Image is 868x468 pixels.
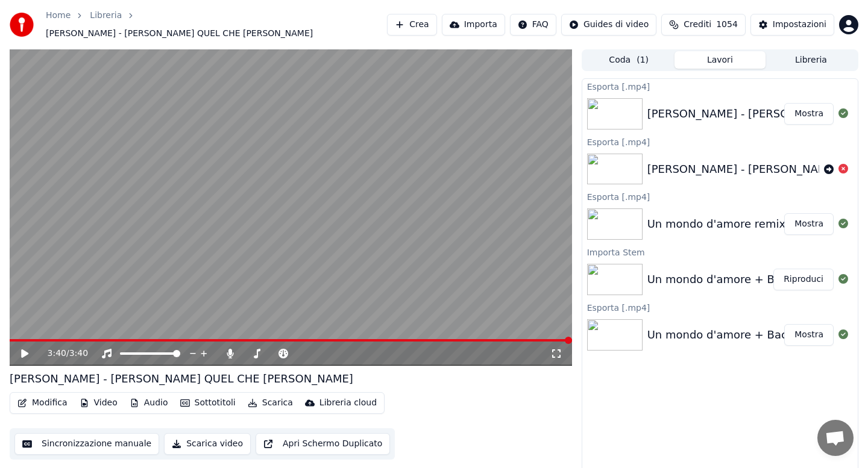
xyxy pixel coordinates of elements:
[10,13,34,37] img: youka
[387,14,436,36] button: Crea
[784,213,834,235] button: Mostra
[684,19,711,31] span: Crediti
[784,103,834,125] button: Mostra
[637,54,649,66] span: ( 1 )
[766,51,857,69] button: Libreria
[256,433,390,455] button: Apri Schermo Duplicato
[319,397,377,409] div: Libreria cloud
[243,395,298,411] button: Scarica
[773,269,834,290] button: Riproduci
[164,433,251,455] button: Scarica video
[48,348,77,360] div: /
[510,14,556,36] button: FAQ
[582,245,858,259] div: Importa Stem
[125,395,173,411] button: Audio
[69,348,88,360] span: 3:40
[90,10,122,22] a: Libreria
[46,28,313,40] span: [PERSON_NAME] - [PERSON_NAME] QUEL CHE [PERSON_NAME]
[582,189,858,204] div: Esporta [.mp4]
[561,14,656,36] button: Guides di video
[817,420,854,456] div: Aprire la chat
[750,14,834,36] button: Impostazioni
[48,348,66,360] span: 3:40
[46,10,387,40] nav: breadcrumb
[14,433,159,455] button: Sincronizzazione manuale
[442,14,505,36] button: Importa
[46,10,71,22] a: Home
[716,19,738,31] span: 1054
[10,370,353,387] div: [PERSON_NAME] - [PERSON_NAME] QUEL CHE [PERSON_NAME]
[175,395,241,411] button: Sottotitoli
[582,134,858,149] div: Esporta [.mp4]
[13,395,72,411] button: Modifica
[75,395,122,411] button: Video
[583,51,675,69] button: Coda
[773,19,826,31] div: Impostazioni
[784,324,834,346] button: Mostra
[661,14,746,36] button: Crediti1054
[675,51,766,69] button: Lavori
[582,79,858,93] div: Esporta [.mp4]
[647,216,785,232] div: Un mondo d'amore remix
[582,300,858,314] div: Esporta [.mp4]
